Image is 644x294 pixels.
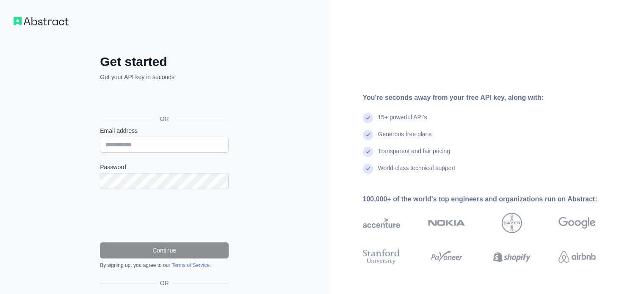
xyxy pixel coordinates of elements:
p: Get your API key in seconds [100,73,229,81]
span: OR [153,115,176,123]
label: Password [100,163,229,171]
img: Workflow [14,17,69,25]
a: Terms of Service [171,262,209,268]
div: Transparent and fair pricing [378,147,451,164]
img: check mark [363,113,373,123]
button: Continue [100,242,229,258]
div: By signing up, you agree to our . [100,262,229,269]
img: bayer [502,213,522,233]
img: stanford university [363,247,400,266]
img: nokia [428,213,465,233]
div: 15+ powerful API's [378,113,427,130]
img: check mark [363,147,373,157]
img: accenture [363,213,400,233]
img: shopify [493,247,531,266]
span: OR [157,279,172,287]
div: 100,000+ of the world's top engineers and organizations run on Abstract: [363,194,623,204]
img: google [558,213,596,233]
iframe: Nút Đăng nhập bằng Google [96,91,231,109]
img: airbnb [558,247,596,266]
h2: Get started [100,54,229,69]
iframe: reCAPTCHA [100,199,229,232]
div: Generous free plans [378,130,432,147]
img: check mark [363,130,373,140]
img: payoneer [428,247,465,266]
div: You're seconds away from your free API key, along with: [363,93,623,103]
img: check mark [363,164,373,174]
label: Email address [100,126,229,135]
div: World-class technical support [378,164,456,181]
